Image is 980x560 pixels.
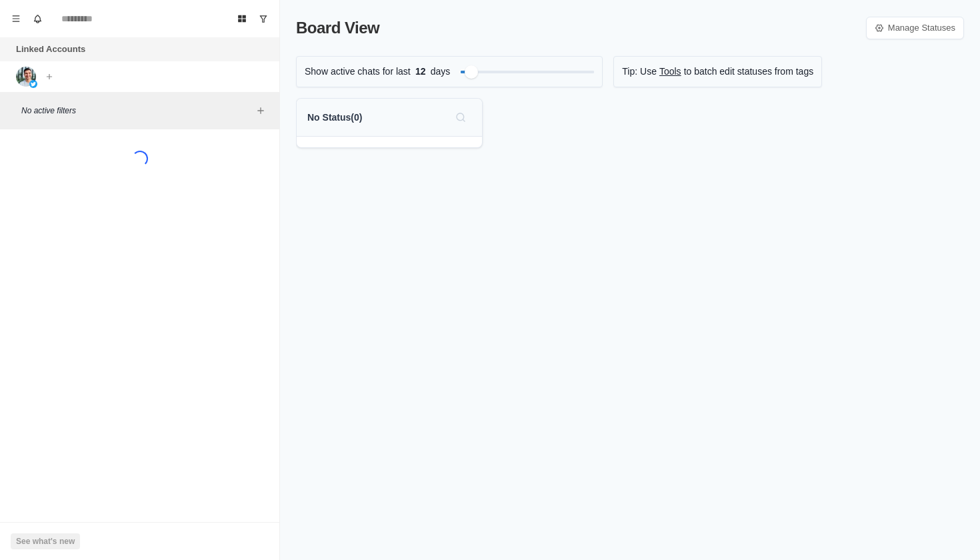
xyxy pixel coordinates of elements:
a: Tools [659,65,681,79]
p: Show active chats for last [305,65,411,79]
p: days [431,65,451,79]
button: Add account [41,69,57,85]
p: Board View [296,16,379,40]
img: picture [16,67,36,87]
p: Tip: Use [622,65,657,79]
p: to batch edit statuses from tags [684,65,814,79]
a: Manage Statuses [866,17,964,39]
button: Show unread conversations [253,8,274,29]
img: picture [29,80,37,88]
button: Board View [231,8,253,29]
button: Notifications [27,8,48,29]
div: Filter by activity days [465,65,478,79]
p: No Status ( 0 ) [307,111,362,125]
span: 12 [411,65,431,79]
p: No active filters [21,105,253,117]
button: Search [450,107,471,128]
button: See what's new [11,533,80,549]
button: Menu [5,8,27,29]
button: Add filters [253,103,269,119]
p: Linked Accounts [16,43,85,56]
